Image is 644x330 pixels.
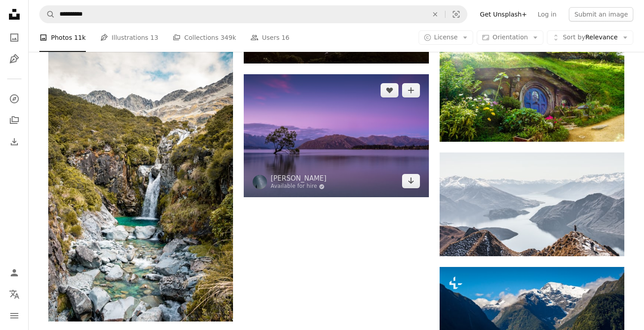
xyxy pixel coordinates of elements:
span: Orientation [492,34,528,41]
a: Home — Unsplash [5,5,23,25]
a: Available for hire [271,183,326,190]
a: Photos [5,29,23,47]
a: landscape photography of river between hills [440,200,624,208]
a: tree on body of water near mountains [244,131,428,140]
img: green and brown mountain beside river during daytime [48,38,233,322]
span: License [434,34,458,41]
button: Visual search [445,6,467,23]
span: 349k [220,33,236,42]
button: Language [5,285,23,303]
img: landscape photography of river between hills [440,152,624,256]
a: green and brown mountain beside river during daytime [48,176,233,184]
a: Download [402,174,420,188]
a: Get Unsplash+ [475,7,532,21]
button: Menu [5,307,23,325]
span: 13 [150,33,158,42]
form: Find visuals sitewide [39,5,467,23]
span: 16 [281,33,289,42]
a: Illustrations [5,50,23,68]
a: Collections [5,111,23,129]
img: tree on body of water near mountains [244,74,428,197]
button: Clear [425,6,445,23]
a: Explore [5,90,23,108]
a: Illustrations 13 [100,23,158,52]
img: Go to Ken Cheung's profile [253,175,267,189]
a: underground house covered with green grass and plants [440,85,624,93]
span: Sort by [563,34,585,41]
span: Relevance [563,33,618,42]
button: Sort byRelevance [547,30,633,45]
a: Users 16 [250,23,290,52]
button: Search Unsplash [40,6,55,23]
button: License [419,30,474,45]
button: Orientation [477,30,543,45]
img: underground house covered with green grass and plants [440,38,624,141]
a: Log in [532,7,562,21]
button: Submit an image [569,7,633,21]
a: Download History [5,133,23,151]
a: Collections 349k [173,23,236,52]
a: Log in / Sign up [5,264,23,282]
button: Add to Collection [402,83,420,97]
button: Like [381,83,398,97]
a: Lake and mountain landscape with snow capped peak under summer sunlight in blue sky background. S... [440,314,624,322]
a: [PERSON_NAME] [271,174,326,183]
